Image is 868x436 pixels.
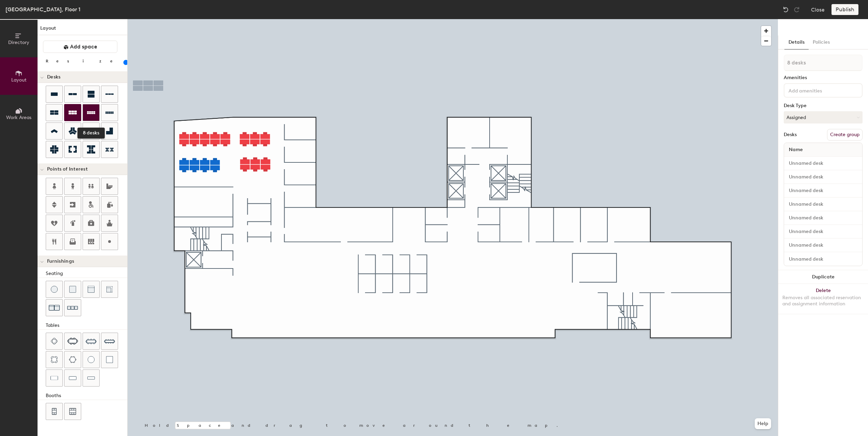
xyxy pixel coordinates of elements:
[83,333,100,350] button: Eight seat table
[784,103,863,108] div: Desk Type
[83,104,100,121] button: 8 desks
[88,356,95,363] img: Table (round)
[811,4,825,15] button: Close
[46,369,63,387] button: Table (1x2)
[785,159,861,168] input: Unnamed desk
[106,356,113,363] img: Table (1x1)
[787,86,849,94] input: Add amenities
[5,5,81,14] div: [GEOGRAPHIC_DATA], Floor 1
[69,286,76,293] img: Cushion
[785,200,861,209] input: Unnamed desk
[778,284,868,314] button: DeleteRemoves all associated reservation and assignment information
[86,336,97,347] img: Eight seat table
[88,286,95,293] img: Couch (middle)
[87,375,95,381] img: Table (1x4)
[50,375,58,381] img: Table (1x2)
[83,281,100,298] button: Couch (middle)
[46,270,127,277] div: Seating
[785,254,861,264] input: Unnamed desk
[67,338,78,345] img: Six seat table
[51,338,58,345] img: Four seat table
[784,132,797,137] div: Desks
[6,115,31,120] span: Work Areas
[785,172,861,182] input: Unnamed desk
[83,351,100,368] button: Table (round)
[785,227,861,236] input: Unnamed desk
[785,241,861,250] input: Unnamed desk
[101,333,118,350] button: Ten seat table
[46,299,63,316] button: Couch (x2)
[101,281,118,298] button: Couch (corner)
[46,58,121,64] div: Resize
[64,299,81,316] button: Couch (x3)
[51,356,58,363] img: Four seat round table
[8,40,29,45] span: Directory
[64,369,81,387] button: Table (1x3)
[784,75,863,81] div: Amenities
[83,369,100,387] button: Table (1x4)
[784,35,809,49] button: Details
[827,129,863,141] button: Create group
[64,351,81,368] button: Six seat round table
[47,259,74,264] span: Furnishings
[51,408,57,415] img: Four seat booth
[69,408,76,415] img: Six seat booth
[755,418,771,429] button: Help
[793,6,800,13] img: Redo
[46,281,63,298] button: Stool
[782,6,789,13] img: Undo
[106,286,113,293] img: Couch (corner)
[69,356,76,363] img: Six seat round table
[784,111,863,123] button: Assigned
[101,351,118,368] button: Table (1x1)
[46,392,127,399] div: Booths
[67,303,78,313] img: Couch (x3)
[51,286,58,293] img: Stool
[785,213,861,223] input: Unnamed desk
[69,375,76,381] img: Table (1x3)
[38,25,127,35] h1: Layout
[47,166,88,172] span: Points of Interest
[64,403,81,420] button: Six seat booth
[46,333,63,350] button: Four seat table
[104,336,115,347] img: Ten seat table
[809,35,834,49] button: Policies
[64,281,81,298] button: Cushion
[11,77,27,83] span: Layout
[785,186,861,195] input: Unnamed desk
[43,41,117,53] button: Add space
[47,74,60,80] span: Desks
[46,403,63,420] button: Four seat booth
[46,322,127,329] div: Tables
[46,351,63,368] button: Four seat round table
[778,270,868,284] button: Duplicate
[782,295,864,307] div: Removes all associated reservation and assignment information
[785,144,806,156] span: Name
[49,302,60,313] img: Couch (x2)
[70,43,97,50] span: Add space
[64,333,81,350] button: Six seat table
